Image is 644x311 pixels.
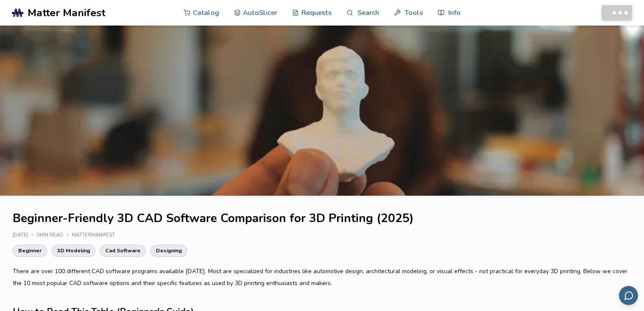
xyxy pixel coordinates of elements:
[51,245,96,257] a: 3D Modeling
[13,265,631,289] p: There are over 100 different CAD software programs available [DATE]. Most are specialized for ind...
[72,233,121,238] div: MatterManifest
[150,245,187,257] a: Designing
[619,286,638,305] button: Send feedback via email
[13,212,631,225] h1: Beginner-Friendly 3D CAD Software Comparison for 3D Printing (2025)
[28,7,105,19] span: Matter Manifest
[13,245,47,257] a: Beginner
[100,245,146,257] a: Cad Software
[13,233,37,238] div: [DATE]
[37,233,72,238] div: 5 min read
